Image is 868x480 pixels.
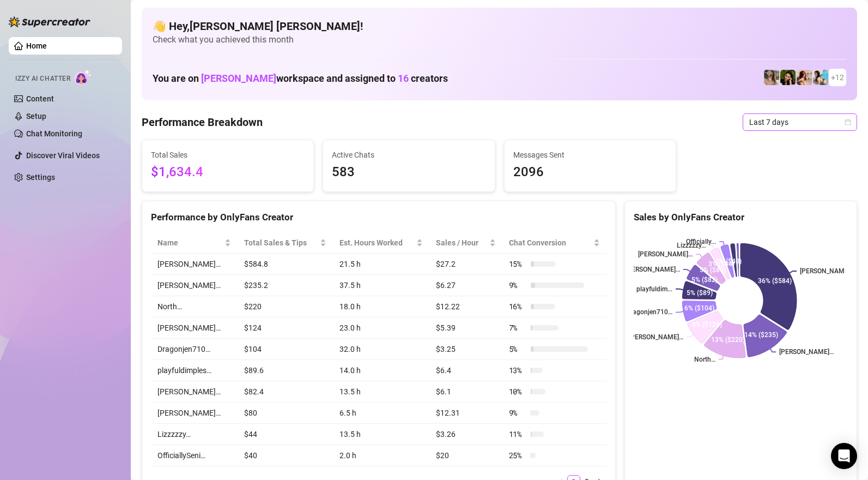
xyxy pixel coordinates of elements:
[634,210,848,225] div: Sales by OnlyFans Creator
[151,317,238,339] td: [PERSON_NAME]…
[151,162,305,183] span: $1,634.4
[244,237,318,249] span: Total Sales & Tips
[151,149,305,161] span: Total Sales
[238,339,333,360] td: $104
[764,70,779,85] img: emilylou (@emilyylouu)
[509,386,526,398] span: 10 %
[509,428,526,440] span: 11 %
[333,381,429,403] td: 13.5 h
[339,237,414,249] div: Est. Hours Worked
[75,69,92,85] img: AI Chatter
[509,279,526,291] span: 9 %
[333,424,429,445] td: 13.5 h
[142,115,263,130] h4: Performance Breakdown
[238,296,333,317] td: $220
[509,407,526,419] span: 9 %
[153,73,448,85] h1: You are on workspace and assigned to creators
[429,381,502,403] td: $6.1
[429,296,502,317] td: $12.22
[201,73,276,84] span: [PERSON_NAME]
[151,381,238,403] td: [PERSON_NAME]…
[15,74,70,84] span: Izzy AI Chatter
[398,73,409,84] span: 16
[238,403,333,424] td: $80
[333,317,429,339] td: 23.0 h
[845,119,851,125] span: calendar
[238,360,333,381] td: $89.6
[800,267,854,275] text: [PERSON_NAME]…
[509,258,526,270] span: 15 %
[333,275,429,296] td: 37.5 h
[333,403,429,424] td: 6.5 h
[813,70,828,85] img: North (@northnattvip)
[153,19,846,34] h4: 👋 Hey, [PERSON_NAME] [PERSON_NAME] !
[636,285,672,293] text: playfuldim...
[151,254,238,275] td: [PERSON_NAME]…
[238,445,333,466] td: $40
[780,70,796,85] img: playfuldimples (@playfuldimples)
[332,149,485,161] span: Active Chats
[238,317,333,339] td: $124
[333,339,429,360] td: 32.0 h
[626,309,672,316] text: Dragonjen710…
[332,162,485,183] span: 583
[429,254,502,275] td: $27.2
[157,237,222,249] span: Name
[779,349,834,356] text: [PERSON_NAME]…
[509,449,526,461] span: 25 %
[513,149,667,161] span: Messages Sent
[509,343,526,355] span: 5 %
[509,322,526,334] span: 7 %
[26,112,46,121] a: Setup
[151,296,238,317] td: North…
[509,301,526,313] span: 16 %
[429,232,502,254] th: Sales / Hour
[436,237,487,249] span: Sales / Hour
[502,232,606,254] th: Chat Conversion
[429,339,502,360] td: $3.25
[26,173,55,182] a: Settings
[238,254,333,275] td: $584.8
[333,296,429,317] td: 18.0 h
[333,445,429,466] td: 2.0 h
[333,254,429,275] td: 21.5 h
[151,275,238,296] td: [PERSON_NAME]…
[26,94,54,103] a: Content
[9,16,90,27] img: logo-BBDzfeDw.svg
[694,356,715,363] text: North…
[629,333,683,341] text: [PERSON_NAME]…
[26,41,47,50] a: Home
[151,424,238,445] td: Lizzzzzy…
[238,424,333,445] td: $44
[151,360,238,381] td: playfuldimples…
[831,71,844,83] span: + 12
[749,114,851,130] span: Last 7 days
[238,275,333,296] td: $235.2
[686,238,716,245] text: Officially...
[429,317,502,339] td: $5.39
[333,360,429,381] td: 14.0 h
[797,70,812,85] img: North (@northnattfree)
[238,232,333,254] th: Total Sales & Tips
[509,237,591,249] span: Chat Conversion
[151,232,238,254] th: Name
[677,242,706,250] text: Lizzzzzy…
[151,339,238,360] td: Dragonjen710…
[151,445,238,466] td: OfficiallySeni…
[26,151,100,160] a: Discover Viral Videos
[429,424,502,445] td: $3.26
[153,34,846,46] span: Check what you achieved this month
[238,381,333,403] td: $82.4
[509,364,526,376] span: 13 %
[151,210,606,225] div: Performance by OnlyFans Creator
[638,250,693,258] text: [PERSON_NAME]…
[26,129,82,138] a: Chat Monitoring
[429,360,502,381] td: $6.4
[151,403,238,424] td: [PERSON_NAME]…
[831,443,857,469] div: Open Intercom Messenger
[429,445,502,466] td: $20
[626,266,680,273] text: [PERSON_NAME]…
[429,275,502,296] td: $6.27
[429,403,502,424] td: $12.31
[513,162,667,183] span: 2096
